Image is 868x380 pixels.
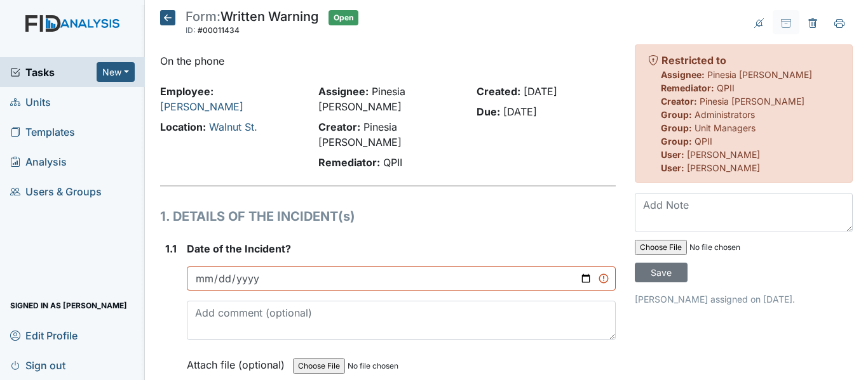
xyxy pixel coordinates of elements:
[687,149,760,160] span: [PERSON_NAME]
[695,122,756,133] span: Unit Managers
[165,241,177,256] label: 1.1
[661,162,684,173] strong: User:
[160,85,214,98] strong: Employee:
[661,69,705,80] strong: Assignee:
[10,181,102,201] span: Users & Groups
[10,122,75,141] span: Templates
[186,9,220,24] span: Form:
[635,263,688,282] input: Save
[661,136,692,147] strong: Group:
[186,10,318,38] div: Written Warning
[318,85,369,98] strong: Assignee:
[318,121,360,133] strong: Creator:
[10,296,127,315] span: Signed in as [PERSON_NAME]
[524,85,557,98] span: [DATE]
[10,152,67,171] span: Analysis
[700,96,804,107] span: Pinesia [PERSON_NAME]
[318,156,380,169] strong: Remediator:
[383,156,402,169] span: QPII
[10,65,97,80] a: Tasks
[10,92,51,112] span: Units
[160,121,206,133] strong: Location:
[187,242,291,255] span: Date of the Incident?
[160,100,243,113] a: [PERSON_NAME]
[687,162,760,173] span: [PERSON_NAME]
[10,325,78,345] span: Edit Profile
[695,136,712,147] span: QPII
[661,122,692,133] strong: Group:
[695,109,755,120] span: Administrators
[635,292,853,306] p: [PERSON_NAME] assigned on [DATE].
[97,62,135,82] button: New
[329,10,358,25] span: Open
[186,25,196,35] span: ID:
[661,149,684,160] strong: User:
[707,69,812,80] span: Pinesia [PERSON_NAME]
[477,105,500,118] strong: Due:
[661,109,692,120] strong: Group:
[160,207,616,226] h1: 1. DETAILS OF THE INCIDENT(s)
[160,53,616,69] p: On the phone
[187,350,290,372] label: Attach file (optional)
[198,25,240,35] span: #00011434
[717,82,735,93] span: QPII
[477,85,520,98] strong: Created:
[661,82,714,93] strong: Remediator:
[661,96,697,107] strong: Creator:
[503,105,537,118] span: [DATE]
[209,121,257,133] a: Walnut St.
[10,355,65,375] span: Sign out
[661,54,726,67] strong: Restricted to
